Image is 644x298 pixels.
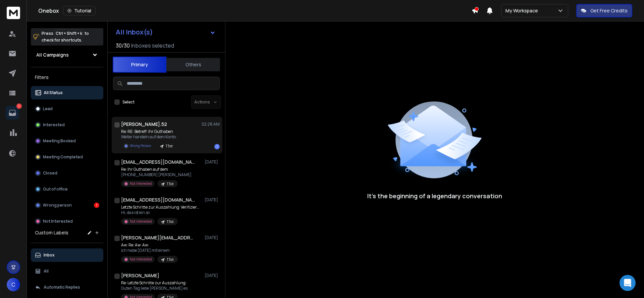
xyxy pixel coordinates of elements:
[43,154,83,160] p: Meeting Completed
[44,90,63,95] p: All Status
[205,235,220,240] p: [DATE]
[31,86,103,99] button: All Status
[121,159,195,165] h1: [EMAIL_ADDRESS][DOMAIN_NAME]
[166,144,173,149] p: T3st
[31,134,103,148] button: Meeting Booked
[35,229,68,236] h3: Custom Labels
[31,281,103,294] button: Automatic Replies
[121,286,187,291] p: Guten Tag liebe [PERSON_NAME] es
[31,166,103,180] button: Closed
[31,199,103,212] button: Wrong person1
[7,278,20,291] button: C
[43,187,68,192] p: Out of office
[31,118,103,132] button: Interested
[130,143,151,148] p: Wrong Person
[36,52,69,58] h1: All Campaigns
[122,99,135,105] label: Select
[31,248,103,262] button: Inbox
[121,242,178,248] p: Aw: Re: Aw: Aw:
[31,215,103,228] button: Not Interested
[43,106,53,111] p: Lead
[31,102,103,116] button: Lead
[167,257,174,262] p: T3st
[205,197,220,203] p: [DATE]
[367,191,502,201] p: It’s the beginning of a legendary conversation
[121,280,187,286] p: Re: Letzte Schritte zur Auszahlung:
[31,73,103,82] h3: Filters
[620,275,636,291] div: Open Intercom Messenger
[121,121,167,128] h1: [PERSON_NAME].52
[131,42,174,50] h3: Inboxes selected
[121,205,202,210] p: Letzte Schritte zur Auszahlung: Verifizierung
[43,219,73,224] p: Not Interested
[44,252,55,258] p: Inbox
[31,48,103,62] button: All Campaigns
[590,7,628,14] p: Get Free Credits
[121,129,177,134] p: Re: RE: Betreff: Ihr Guthaben
[576,4,632,17] button: Get Free Credits
[205,159,220,165] p: [DATE]
[130,181,152,186] p: Not Interested
[116,42,130,50] span: 30 / 30
[505,7,541,14] p: My Workspace
[43,170,57,176] p: Closed
[167,219,174,224] p: T3st
[121,197,195,203] h1: [EMAIL_ADDRESS][DOMAIN_NAME]
[43,122,65,128] p: Interested
[121,248,178,253] p: ich habe [DATE] mit einem
[121,134,177,140] p: Weiter handeln auf dem Konto.
[31,182,103,196] button: Out of office
[44,285,80,290] p: Automatic Replies
[38,6,472,15] div: Onebox
[130,219,152,224] p: Not Interested
[113,57,166,73] button: Primary
[43,203,72,208] p: Wrong person
[130,257,152,262] p: Not Interested
[110,25,221,39] button: All Inbox(s)
[121,272,159,279] h1: [PERSON_NAME]
[121,210,202,215] p: Hi, das ist ein so
[94,203,99,208] div: 1
[42,30,89,44] p: Press to check for shortcuts.
[116,29,153,35] h1: All Inbox(s)
[167,181,174,187] p: T3st
[16,103,22,109] p: 1
[6,106,19,120] a: 1
[44,269,49,274] p: All
[202,122,220,127] p: 02:28 AM
[63,6,96,15] button: Tutorial
[55,29,83,37] span: Ctrl + Shift + k
[43,138,76,144] p: Meeting Booked
[31,265,103,278] button: All
[121,234,195,241] h1: [PERSON_NAME][EMAIL_ADDRESS][DOMAIN_NAME]
[121,172,192,177] p: [PHONE_NUMBER] [PERSON_NAME]
[205,273,220,278] p: [DATE]
[166,57,220,72] button: Others
[31,150,103,164] button: Meeting Completed
[214,144,220,149] div: 1
[121,167,192,172] p: Re: Ihr Guthaben auf dem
